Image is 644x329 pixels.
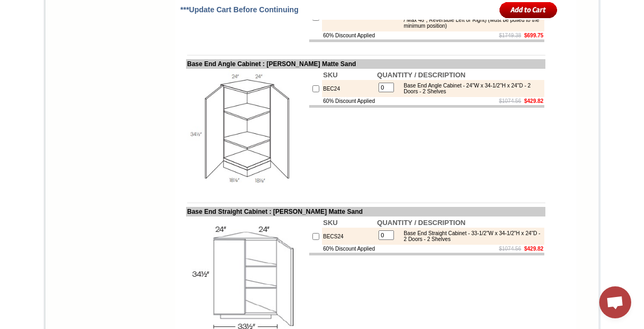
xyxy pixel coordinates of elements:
[129,30,131,30] img: spacer.gif
[322,228,376,245] td: BECS24
[500,1,558,19] input: Add to Cart
[377,71,465,79] b: QUANTITY / DESCRIPTION
[187,70,307,190] img: Base End Angle Cabinet
[180,5,299,14] span: ***Update Cart Before Continuing
[131,49,158,59] td: Baycreek Gray
[187,30,188,30] img: spacer.gif
[63,49,95,60] td: [PERSON_NAME] Yellow Walnut
[12,2,86,11] a: Price Sheet View in PDF Format
[159,49,187,60] td: Beachwood Oak Shaker
[524,33,543,38] b: $699.75
[323,71,337,79] b: SKU
[524,246,543,252] b: $429.82
[2,3,10,11] img: pdf.png
[322,245,376,253] td: 60% Discount Applied
[158,30,159,30] img: spacer.gif
[188,49,215,59] td: Bellmonte Maple
[398,230,542,242] div: Base End Straight Cabinet - 33-1/2"W x 34-1/2"H x 24"D - 2 Doors - 2 Shelves
[322,80,376,97] td: BEC24
[499,98,521,104] s: $1074.56
[322,31,376,39] td: 60% Discount Applied
[323,219,337,227] b: SKU
[95,30,96,30] img: spacer.gif
[61,30,63,30] img: spacer.gif
[322,97,376,105] td: 60% Discount Applied
[524,98,543,104] b: $429.82
[398,83,542,94] div: Base End Angle Cabinet - 24"W x 34-1/2"H x 24"D - 2 Doors - 2 Shelves
[34,49,61,59] td: Alabaster Shaker
[186,59,545,69] td: Base End Angle Cabinet : [PERSON_NAME] Matte Sand
[377,219,465,227] b: QUANTITY / DESCRIPTION
[499,246,521,252] s: $1074.56
[186,207,545,216] td: Base End Straight Cabinet : [PERSON_NAME] Matte Sand
[12,4,86,10] b: Price Sheet View in PDF Format
[499,33,521,38] s: $1749.38
[599,286,631,318] div: Open chat
[96,49,129,60] td: [PERSON_NAME] White Shaker
[33,30,34,30] img: spacer.gif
